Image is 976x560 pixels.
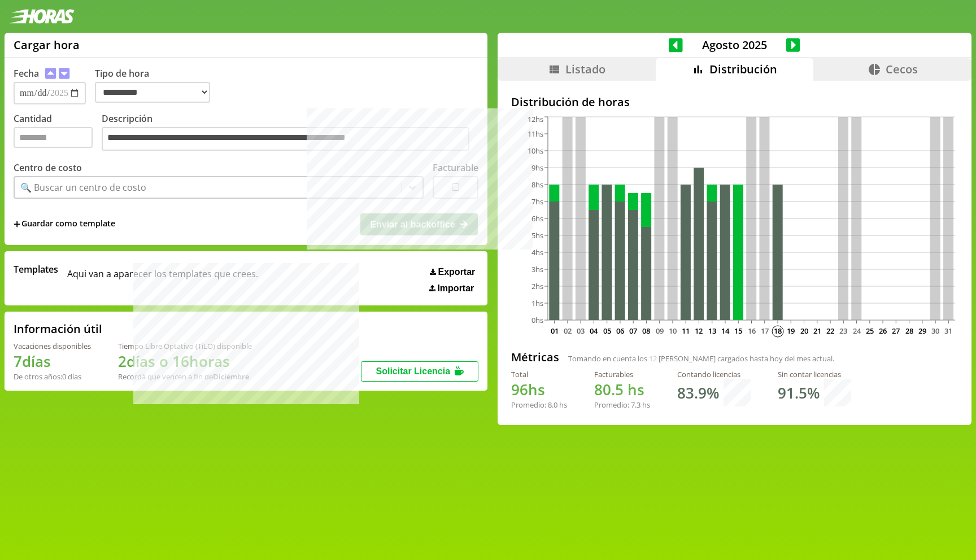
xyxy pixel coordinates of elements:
text: 24 [852,326,861,336]
div: 🔍 Buscar un centro de costo [20,181,146,194]
tspan: 8hs [531,180,543,190]
h1: 83.9 % [677,383,719,403]
span: Templates [14,263,58,275]
label: Facturable [433,161,478,174]
div: Tiempo Libre Optativo (TiLO) disponible [118,341,252,351]
button: Exportar [426,266,478,278]
text: 01 [551,326,559,336]
tspan: 12hs [528,114,543,124]
span: Importar [437,283,474,294]
text: 11 [682,326,690,336]
input: Cantidad [14,127,93,148]
text: 28 [905,326,913,336]
h1: 91.5 % [778,383,820,403]
tspan: 7hs [531,196,543,207]
text: 04 [590,326,598,336]
text: 06 [616,326,624,336]
span: 8.0 [548,400,557,410]
h1: 2 días o 16 horas [118,351,252,371]
h2: Métricas [511,349,559,365]
text: 25 [866,326,874,336]
label: Centro de costo [14,161,82,174]
text: 26 [879,326,887,336]
text: 15 [734,326,742,336]
label: Cantidad [14,112,102,154]
h1: Cargar hora [14,37,80,53]
text: 30 [931,326,939,336]
tspan: 1hs [531,298,543,308]
span: + [14,218,20,230]
h2: Información útil [14,321,102,336]
text: 13 [708,326,716,336]
text: 21 [813,326,821,336]
text: 09 [656,326,664,336]
span: 7.3 [631,400,640,410]
tspan: 9hs [531,163,543,173]
div: Promedio: hs [594,400,650,410]
label: Fecha [14,67,39,80]
span: Solicitar Licencia [376,366,451,376]
div: Promedio: hs [511,400,567,410]
text: 31 [944,326,952,336]
text: 22 [826,326,834,336]
text: 12 [695,326,703,336]
span: Cecos [886,62,918,77]
text: 19 [787,326,795,336]
text: 03 [577,326,585,336]
text: 07 [629,326,637,336]
tspan: 3hs [531,264,543,274]
b: Diciembre [213,371,249,382]
textarea: Descripción [102,127,469,151]
text: 08 [642,326,650,336]
text: 05 [603,326,611,336]
tspan: 6hs [531,213,543,224]
span: Listado [565,62,605,77]
div: Facturables [594,369,650,379]
div: Total [511,369,567,379]
div: Recordá que vencen a fin de [118,371,252,382]
text: 02 [564,326,572,336]
span: 96 [511,379,528,400]
tspan: 2hs [531,281,543,291]
h1: hs [511,379,567,400]
h2: Distribución de horas [511,94,958,110]
span: Agosto 2025 [683,37,786,53]
label: Descripción [102,112,478,154]
text: 20 [800,326,808,336]
text: 14 [721,326,730,336]
div: Vacaciones disponibles [14,341,91,351]
h1: hs [594,379,650,400]
text: 16 [747,326,755,336]
span: 80.5 [594,379,624,400]
tspan: 5hs [531,230,543,240]
span: Tomando en cuenta los [PERSON_NAME] cargados hasta hoy del mes actual. [568,353,834,364]
span: Aqui van a aparecer los templates que crees. [67,263,258,294]
tspan: 10hs [528,146,543,156]
span: +Guardar como template [14,218,115,230]
label: Tipo de hora [95,67,219,104]
text: 10 [669,326,677,336]
tspan: 0hs [531,315,543,325]
h1: 7 días [14,351,91,371]
tspan: 11hs [528,129,543,139]
text: 18 [774,326,782,336]
select: Tipo de hora [95,82,210,103]
div: De otros años: 0 días [14,371,91,382]
text: 17 [761,326,769,336]
text: 27 [892,326,900,336]
div: Sin contar licencias [778,369,851,379]
img: logotipo [9,9,75,24]
text: 29 [918,326,926,336]
text: 23 [839,326,847,336]
button: Solicitar Licencia [361,361,478,382]
tspan: 4hs [531,247,543,257]
span: Exportar [438,267,476,277]
span: 12 [649,353,657,364]
span: Distribución [709,62,777,77]
div: Contando licencias [677,369,751,379]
